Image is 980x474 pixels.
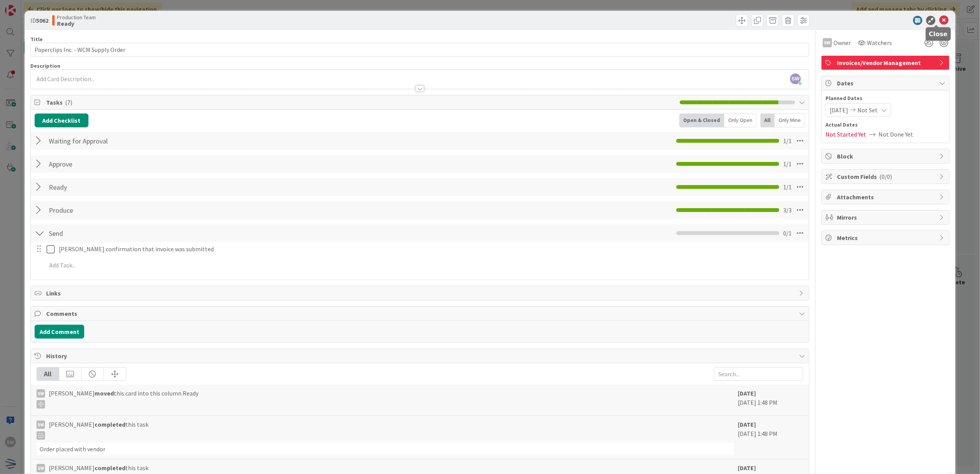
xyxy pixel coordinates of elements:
[95,421,125,428] b: completed
[837,152,935,161] span: Block
[714,367,803,381] input: Search...
[783,205,792,215] span: 3 / 3
[738,421,756,428] b: [DATE]
[57,14,96,20] span: Production Team
[837,58,935,67] span: Invoices/Vendor Management
[837,192,935,202] span: Attachments
[59,245,804,254] p: [PERSON_NAME] confirmation that invoice was submitted
[46,226,219,240] input: Add Checklist...
[46,98,676,107] span: Tasks
[837,78,935,88] span: Dates
[825,121,945,129] span: Actual Dates
[929,30,948,38] h5: Close
[867,38,892,47] span: Watchers
[783,229,792,238] span: 0 / 1
[36,17,48,24] b: 5062
[49,389,198,409] span: [PERSON_NAME] this card into this column Ready
[46,203,219,217] input: Add Checklist...
[65,98,72,106] span: ( 7 )
[37,421,45,429] div: SW
[46,180,219,194] input: Add Checklist...
[37,389,45,398] div: SW
[837,172,935,181] span: Custom Fields
[724,113,757,127] div: Only Open
[830,105,848,115] span: [DATE]
[35,113,88,127] button: Add Checklist
[37,443,734,455] div: Order placed with vendor
[879,130,913,139] span: Not Done Yet
[37,464,45,472] div: SW
[857,105,878,115] span: Not Set
[35,325,84,339] button: Add Comment
[790,73,801,84] span: SW
[783,136,792,145] span: 1 / 1
[738,420,803,455] div: [DATE] 1:48 PM
[760,113,775,127] div: All
[49,420,148,440] span: [PERSON_NAME] this task
[837,233,935,242] span: Metrics
[837,213,935,222] span: Mirrors
[825,94,945,102] span: Planned Dates
[823,38,832,47] div: SW
[834,38,851,47] span: Owner
[783,159,792,169] span: 1 / 1
[95,389,114,397] b: moved
[783,182,792,192] span: 1 / 1
[825,130,866,139] span: Not Started Yet
[30,36,43,43] label: Title
[37,367,59,381] div: All
[738,464,756,472] b: [DATE]
[30,16,48,25] span: ID
[46,134,219,148] input: Add Checklist...
[879,173,892,180] span: ( 0/0 )
[679,113,724,127] div: Open & Closed
[46,309,795,318] span: Comments
[57,20,96,27] b: Ready
[738,389,756,397] b: [DATE]
[30,43,810,57] input: type card name here...
[775,113,805,127] div: Only Mine
[46,157,219,171] input: Add Checklist...
[738,389,803,412] div: [DATE] 1:48 PM
[95,464,125,472] b: completed
[46,289,795,298] span: Links
[30,62,60,69] span: Description
[46,351,795,361] span: History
